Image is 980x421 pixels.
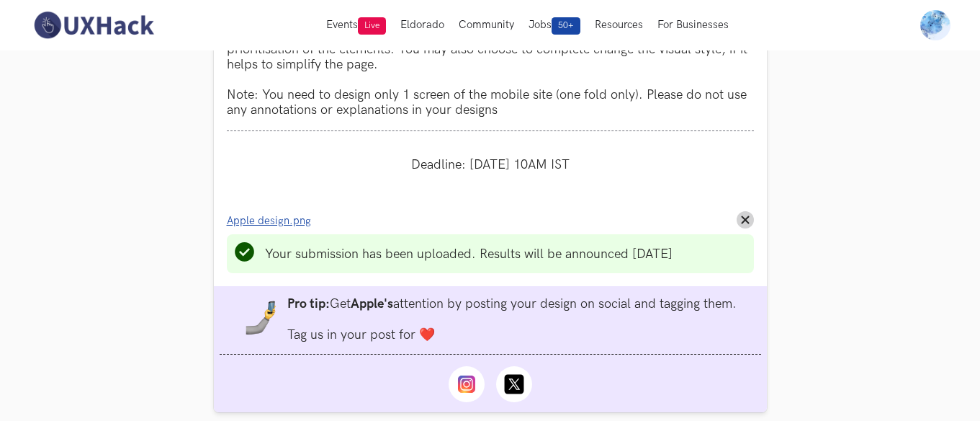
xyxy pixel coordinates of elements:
a: Apple design.png [227,213,320,228]
li: Get attention by posting your design on social and tagging them. Tag us in your post for ❤️ [287,296,737,342]
img: Your profile pic [920,10,950,40]
li: Your submission has been uploaded. Results will be announced [DATE] [265,247,673,262]
span: 50+ [552,17,580,35]
span: Live [358,17,386,35]
img: mobile-in-hand.png [244,301,279,335]
img: UXHack-logo.png [30,10,158,40]
strong: Pro tip: [287,296,330,311]
strong: Apple's [351,296,393,311]
span: Apple design.png [227,215,311,227]
div: Deadline: [DATE] 10AM IST [227,144,754,185]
